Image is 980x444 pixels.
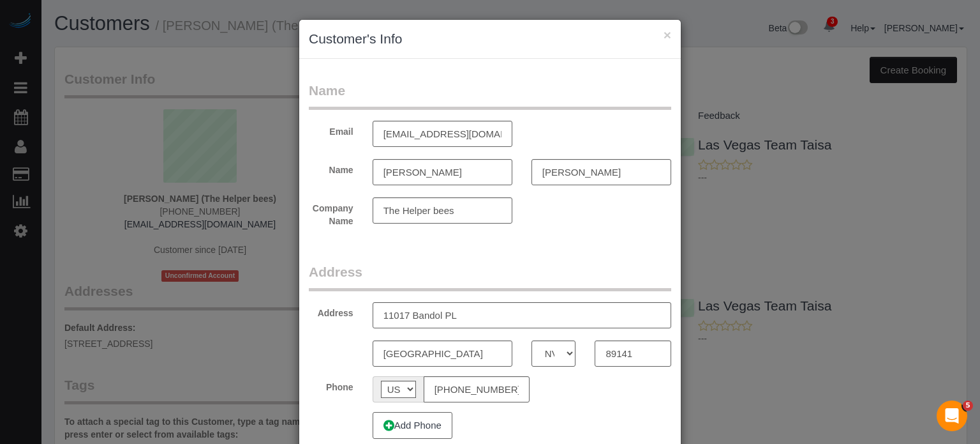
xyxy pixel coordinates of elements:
[595,341,671,367] input: Zip Code
[309,81,671,110] legend: Name
[373,412,452,439] button: Add Phone
[664,28,671,42] button: ×
[424,376,530,402] input: Phone
[299,302,363,319] label: Address
[531,159,671,185] input: Last Name
[299,197,363,227] label: Company Name
[299,159,363,176] label: Name
[299,376,363,394] label: Phone
[373,341,512,367] input: City
[937,401,967,431] iframe: Intercom live chat
[309,29,671,49] h3: Customer's Info
[963,401,973,411] span: 5
[299,121,363,138] label: Email
[373,197,512,224] input: Company Name
[309,263,671,291] legend: Address
[373,159,512,185] input: First Name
